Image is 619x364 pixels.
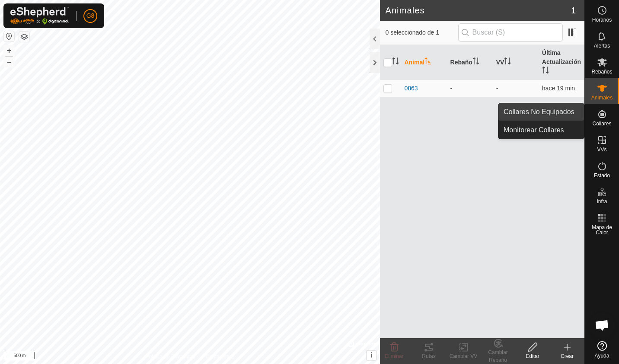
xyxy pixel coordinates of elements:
[597,199,607,204] span: Infra
[594,173,610,178] span: Estado
[367,351,376,360] button: i
[571,4,576,17] span: 1
[591,69,612,74] span: Rebaños
[591,95,613,100] span: Animales
[539,45,584,80] th: Última Actualización
[385,353,403,359] span: Eliminar
[450,84,489,93] div: -
[145,353,195,361] a: Política de Privacidad
[585,338,619,362] a: Ayuda
[446,352,481,360] div: Cambiar VV
[4,45,14,56] button: +
[206,353,235,361] a: Contáctenos
[385,5,571,16] h2: Animales
[597,147,606,152] span: VVs
[412,352,446,360] div: Rutas
[504,125,564,135] span: Monitorear Collares
[592,121,611,126] span: Collares
[385,28,458,37] span: 0 seleccionado de 1
[542,85,575,92] span: 10 oct 2025, 23:35
[595,353,609,358] span: Ayuda
[370,351,372,359] span: i
[493,45,539,80] th: VV
[4,57,14,67] button: –
[86,11,95,20] span: G8
[496,85,498,92] app-display-virtual-paddock-transition: -
[498,103,584,121] a: Collares No Equipados
[424,59,431,66] p-sorticon: Activar para ordenar
[447,45,493,80] th: Rebaño
[392,59,399,66] p-sorticon: Activar para ordenar
[542,68,549,75] p-sorticon: Activar para ordenar
[587,225,617,235] span: Mapa de Calor
[19,32,29,42] button: Capas del Mapa
[401,45,447,80] th: Animal
[458,23,563,42] input: Buscar (S)
[504,59,511,66] p-sorticon: Activar para ordenar
[515,352,550,360] div: Editar
[404,84,418,93] span: 0863
[550,352,584,360] div: Crear
[10,7,69,25] img: Logo Gallagher
[589,312,615,338] div: Chat abierto
[498,121,584,139] a: Monitorear Collares
[504,107,574,117] span: Collares No Equipados
[594,43,610,48] span: Alertas
[481,348,515,364] div: Cambiar Rebaño
[592,17,612,22] span: Horarios
[472,59,479,66] p-sorticon: Activar para ordenar
[4,31,14,42] button: Restablecer Mapa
